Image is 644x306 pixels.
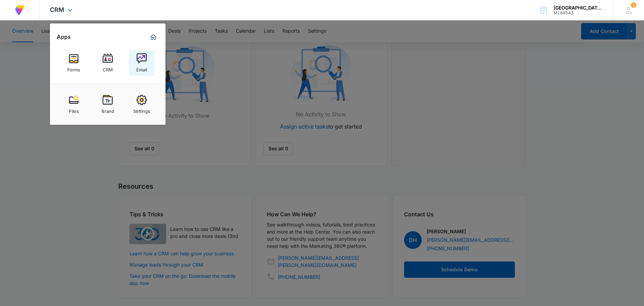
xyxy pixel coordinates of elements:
div: Brand [102,105,114,114]
a: Forms [61,50,87,76]
div: Settings [133,105,150,114]
div: Email [136,64,147,72]
a: CRM [95,50,121,76]
a: Email [129,50,155,76]
a: Files [61,91,87,117]
div: account name [554,5,603,11]
a: Brand [95,91,121,117]
a: Marketing 360® Dashboard [148,32,159,42]
span: 1 [631,2,636,8]
span: CRM [50,6,64,13]
div: CRM [103,64,113,72]
div: Forms [67,64,80,72]
h2: Apps [57,34,71,40]
a: Settings [129,91,155,117]
div: Files [69,105,79,114]
div: notifications count [631,2,636,8]
img: Volusion [14,4,26,16]
div: account id [554,11,603,15]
